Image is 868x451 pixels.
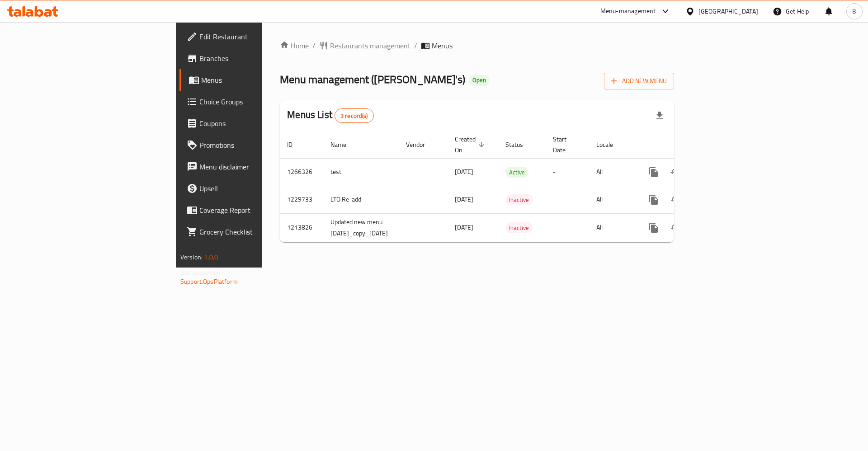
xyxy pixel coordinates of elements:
[323,158,399,186] td: test
[643,161,665,183] button: more
[698,6,758,16] div: [GEOGRAPHIC_DATA]
[335,112,373,120] span: 3 record(s)
[649,105,670,127] div: Export file
[665,161,686,183] button: Change Status
[852,6,856,16] span: B
[643,217,665,239] button: more
[455,166,473,178] span: [DATE]
[505,167,528,178] div: Active
[180,276,238,287] a: Support.OpsPlatform
[330,40,410,51] span: Restaurants management
[199,226,314,237] span: Grocery Checklist
[636,131,737,159] th: Actions
[553,134,578,155] span: Start Date
[199,118,314,129] span: Coupons
[665,189,686,211] button: Change Status
[469,75,490,86] div: Open
[505,195,533,205] span: Inactive
[600,6,656,17] div: Menu-management
[505,194,533,205] div: Inactive
[199,96,314,107] span: Choice Groups
[546,158,589,186] td: -
[546,186,589,213] td: -
[665,217,686,239] button: Change Status
[287,139,304,150] span: ID
[179,199,321,221] a: Coverage Report
[199,183,314,194] span: Upsell
[643,189,665,211] button: more
[179,134,321,156] a: Promotions
[546,213,589,242] td: -
[319,40,410,51] a: Restaurants management
[179,113,321,134] a: Coupons
[280,40,674,51] nav: breadcrumb
[204,251,218,263] span: 1.0.0
[414,40,417,51] li: /
[179,26,321,47] a: Edit Restaurant
[199,31,314,42] span: Edit Restaurant
[589,213,636,242] td: All
[469,76,490,84] span: Open
[179,221,321,243] a: Grocery Checklist
[589,186,636,213] td: All
[323,186,399,213] td: LTO Re-add
[199,140,314,150] span: Promotions
[604,73,674,89] button: Add New Menu
[199,53,314,64] span: Branches
[280,131,737,242] table: enhanced table
[180,251,203,263] span: Version:
[330,139,358,150] span: Name
[199,205,314,216] span: Coverage Report
[180,267,222,278] span: Get support on:
[323,213,399,242] td: Updated new menu [DATE]_copy_[DATE]
[179,91,321,113] a: Choice Groups
[201,75,314,85] span: Menus
[179,156,321,178] a: Menu disclaimer
[179,47,321,69] a: Branches
[455,193,473,205] span: [DATE]
[505,167,528,178] span: Active
[589,158,636,186] td: All
[596,139,625,150] span: Locale
[611,75,667,87] span: Add New Menu
[179,178,321,199] a: Upsell
[455,221,473,233] span: [DATE]
[505,223,533,233] span: Inactive
[406,139,437,150] span: Vendor
[432,40,453,51] span: Menus
[455,134,487,155] span: Created On
[505,139,535,150] span: Status
[287,108,373,123] h2: Menus List
[280,69,465,89] span: Menu management ( [PERSON_NAME]'s )
[199,161,314,172] span: Menu disclaimer
[179,69,321,91] a: Menus
[335,108,374,123] div: Total records count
